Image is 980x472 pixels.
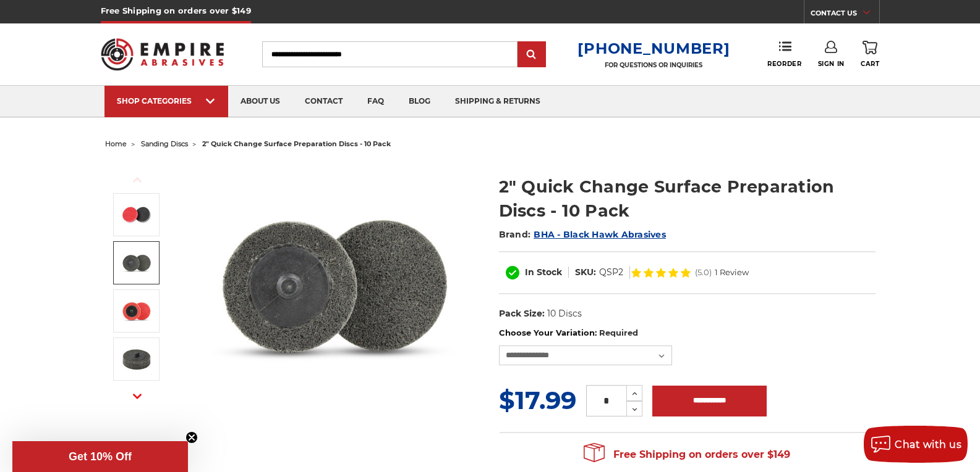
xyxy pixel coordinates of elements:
a: blog [396,86,443,117]
small: Required [599,328,638,337]
span: In Stock [525,267,562,278]
p: FOR QUESTIONS OR INQUIRIES [577,61,730,69]
a: sanding discs [141,139,188,148]
button: Chat with us [864,426,968,463]
a: about us [228,86,292,117]
img: 2" roll on silicon carbide grain metal prep discs [121,344,152,375]
a: home [105,139,127,148]
button: Previous [122,167,152,193]
div: Get 10% OffClose teaser [12,441,188,472]
span: Sign In [818,60,845,68]
span: (5.0) [695,268,712,276]
dt: SKU: [575,266,596,279]
a: Reorder [767,41,801,67]
a: faq [355,86,396,117]
button: Close teaser [185,431,198,444]
dt: Pack Size: [499,307,545,320]
span: 1 Review [715,268,749,276]
label: Choose Your Variation: [499,327,876,339]
h1: 2" Quick Change Surface Preparation Discs - 10 Pack [499,175,876,223]
button: Next [122,383,152,410]
a: contact [292,86,355,117]
img: 2 inch red fine surface prep quick change discs [121,296,152,326]
a: CONTACT US [811,6,879,23]
span: Cart [861,60,879,68]
img: 2 inch surface preparation discs [121,199,152,230]
img: Empire Abrasives [101,30,224,78]
div: SHOP CATEGORIES [117,96,216,106]
span: Reorder [767,60,801,68]
span: Chat with us [895,439,961,450]
span: Free Shipping on orders over $149 [584,442,790,467]
span: Brand: [499,229,531,240]
span: $17.99 [499,385,576,415]
span: 2" quick change surface preparation discs - 10 pack [202,139,391,148]
dd: QSP2 [599,266,623,279]
img: 2 inch gray very fine surface prep quick change discs [121,247,152,278]
img: 2 inch surface preparation discs [211,162,458,408]
dd: 10 Discs [547,307,582,320]
input: Submit [519,43,544,67]
span: Get 10% Off [69,450,132,463]
a: shipping & returns [443,86,553,117]
a: BHA - Black Hawk Abrasives [534,229,666,240]
a: [PHONE_NUMBER] [577,39,730,57]
a: Cart [861,41,879,68]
